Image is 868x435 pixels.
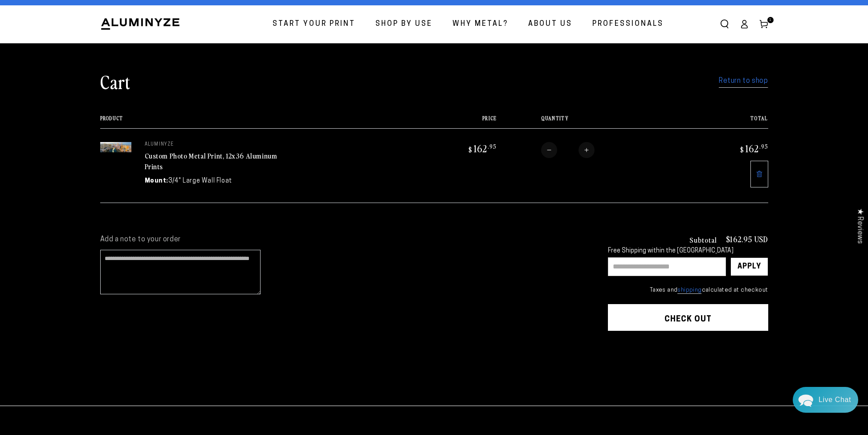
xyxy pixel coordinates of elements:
[369,12,439,36] a: Shop By Use
[266,12,362,36] a: Start Your Print
[793,387,858,413] div: Chat widget toggle
[769,17,772,23] span: 1
[719,75,768,88] a: Return to shop
[375,18,432,31] span: Shop By Use
[677,287,701,294] a: shipping
[608,248,768,255] div: Free Shipping within the [GEOGRAPHIC_DATA]
[726,235,768,243] p: $162.95 USD
[446,12,515,36] a: Why Metal?
[528,18,572,31] span: About Us
[851,201,868,251] div: Click to open Judge.me floating reviews tab
[715,14,734,34] summary: Search our site
[586,12,670,36] a: Professionals
[488,142,497,150] sup: .95
[759,142,768,150] sup: .95
[608,348,768,372] iframe: PayPal-paypal
[100,17,180,31] img: Aluminyze
[273,18,355,31] span: Start Your Print
[685,115,768,128] th: Total
[100,70,130,93] h1: Cart
[750,161,768,187] a: Remove 12"x36" Panoramic White Glossy Aluminyzed Photo
[100,115,415,128] th: Product
[819,387,851,413] div: Contact Us Directly
[168,176,232,186] dd: 3/4" Large Wall Float
[145,176,169,186] dt: Mount:
[740,145,744,154] span: $
[739,142,768,154] bdi: 162
[497,115,685,128] th: Quantity
[592,18,664,31] span: Professionals
[100,142,131,152] img: 12"x36" Panoramic White Glossy Aluminyzed Photo
[145,142,278,147] p: aluminyze
[522,12,579,36] a: About Us
[145,150,277,172] a: Custom Photo Metal Print, 12x36 Aluminum Prints
[608,304,768,331] button: Check out
[738,258,761,276] div: Apply
[469,145,473,154] span: $
[452,18,508,31] span: Why Metal?
[100,235,590,244] label: Add a note to your order
[467,142,497,154] bdi: 162
[608,286,768,295] small: Taxes and calculated at checkout
[414,115,497,128] th: Price
[689,236,717,243] h3: Subtotal
[557,142,579,158] input: Quantity for Custom Photo Metal Print, 12x36 Aluminum Prints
